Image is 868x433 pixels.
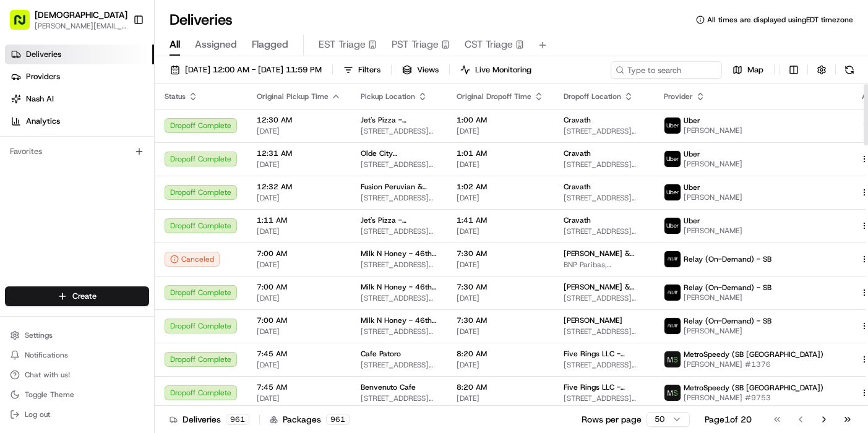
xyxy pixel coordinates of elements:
span: Flagged [252,37,288,52]
span: Relay (On-Demand) - SB [684,283,771,293]
span: Knowledge Base [25,179,95,192]
span: Jet's Pizza - [GEOGRAPHIC_DATA] [361,215,437,225]
span: Relay (On-Demand) - SB [684,316,771,326]
span: [DATE] [457,293,544,303]
span: [STREET_ADDRESS][US_STATE] [361,293,437,303]
a: 📗Knowledge Base [7,174,100,197]
span: [DATE] [257,226,341,236]
button: Canceled [165,252,220,267]
button: Log out [5,406,149,423]
button: [PERSON_NAME][EMAIL_ADDRESS][DOMAIN_NAME] [35,21,127,31]
button: [DEMOGRAPHIC_DATA][PERSON_NAME][EMAIL_ADDRESS][DOMAIN_NAME] [5,5,128,35]
div: Deliveries [170,413,249,426]
span: [STREET_ADDRESS][US_STATE] [361,160,437,169]
div: 961 [226,414,249,425]
span: [STREET_ADDRESS][US_STATE] [564,327,644,337]
span: 8:20 AM [457,349,544,359]
span: [DATE] [457,193,544,203]
span: Notifications [25,350,68,360]
span: Settings [25,330,53,340]
span: Toggle Theme [25,390,74,400]
button: Filters [338,61,386,79]
span: [STREET_ADDRESS][US_STATE] [564,126,644,136]
button: Create [5,286,149,306]
span: Uber [684,116,700,126]
span: [STREET_ADDRESS][US_STATE] [361,260,437,270]
span: 1:00 AM [457,115,544,125]
a: Providers [5,67,154,87]
span: Create [72,291,97,302]
div: Packages [270,413,350,426]
span: [DATE] [257,160,341,169]
span: EST Triage [319,37,366,52]
span: 12:31 AM [257,148,341,158]
span: [STREET_ADDRESS][US_STATE] [564,160,644,169]
span: [DATE] [457,360,544,370]
span: Jet's Pizza - [GEOGRAPHIC_DATA] [361,115,437,125]
span: Uber [684,149,700,159]
span: Pylon [123,210,150,219]
span: Milk N Honey - 46th St [361,249,437,259]
span: [DATE] [257,393,341,403]
span: Uber [684,216,700,226]
a: 💻API Documentation [100,174,204,197]
span: Cafe Patoro [361,349,401,359]
span: [PERSON_NAME] [684,326,771,336]
span: 1:01 AM [457,148,544,158]
img: relay_logo_black.png [664,285,681,301]
img: 1736555255976-a54dd68f-1ca7-489b-9aae-adbdc363a1c4 [12,118,35,140]
span: Providers [26,71,60,82]
span: Dropoff Location [564,92,621,101]
span: Fusion Peruvian & Mexican Restaurant [361,182,437,192]
button: Chat with us! [5,366,149,384]
span: 1:02 AM [457,182,544,192]
span: Deliveries [26,49,61,60]
span: Benvenuto Cafe [361,382,416,392]
span: 8:20 AM [457,382,544,392]
span: Log out [25,409,50,419]
div: Start new chat [42,118,203,131]
span: Milk N Honey - 46th St [361,315,437,325]
span: [DATE] [257,193,341,203]
img: uber-new-logo.jpeg [664,118,681,134]
input: Type to search [611,61,722,79]
img: uber-new-logo.jpeg [664,218,681,234]
span: [DATE] 12:00 AM - [DATE] 11:59 PM [185,64,322,75]
span: [PERSON_NAME] & [PERSON_NAME] [564,249,644,259]
span: [DATE] [257,260,341,270]
button: Map [727,61,769,79]
span: Analytics [26,116,60,127]
p: Rows per page [582,413,642,426]
span: Original Pickup Time [257,92,329,101]
span: Uber [684,182,700,192]
span: [DATE] [457,226,544,236]
button: Live Monitoring [455,61,537,79]
div: Favorites [5,142,149,161]
span: [STREET_ADDRESS][US_STATE] [564,360,644,370]
img: metro_speed_logo.png [664,385,681,401]
img: relay_logo_black.png [664,251,681,267]
button: [DEMOGRAPHIC_DATA] [35,9,127,21]
span: 7:30 AM [457,282,544,292]
span: [DATE] [257,360,341,370]
span: [DATE] [457,160,544,169]
span: Milk N Honey - 46th St [361,282,437,292]
span: Views [417,64,439,75]
p: Welcome 👋 [12,49,225,69]
span: [STREET_ADDRESS][US_STATE] [361,393,437,403]
span: Assigned [195,37,237,52]
span: Filters [358,64,380,75]
span: Cravath [564,215,591,225]
span: [DATE] [457,327,544,337]
img: Nash [12,12,37,37]
span: [STREET_ADDRESS][US_STATE] [564,193,644,203]
span: 12:30 AM [257,115,341,125]
span: Live Monitoring [475,64,531,75]
span: [DATE] [257,126,341,136]
button: Notifications [5,346,149,364]
span: [PERSON_NAME] [684,226,742,236]
span: [STREET_ADDRESS][US_STATE] [564,293,644,303]
span: 7:30 AM [457,315,544,325]
span: Original Dropoff Time [457,92,531,101]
